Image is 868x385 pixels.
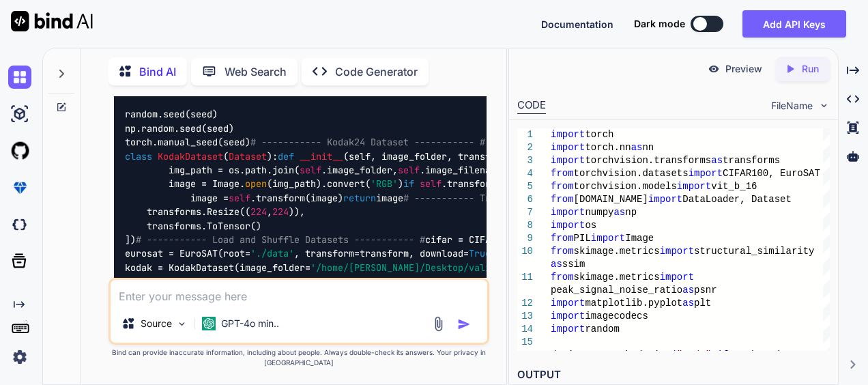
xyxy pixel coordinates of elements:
span: if [717,350,728,360]
span: as [682,298,694,309]
img: premium [8,176,31,199]
span: import [551,142,585,153]
button: Documentation [541,17,613,31]
span: structural_similarity [694,246,814,257]
span: self [398,164,420,176]
span: import [591,233,625,244]
div: 1 [517,128,533,141]
span: import [551,220,585,231]
span: torch [585,129,613,140]
span: as [631,142,642,153]
img: githubLight [8,139,31,162]
div: 7 [517,206,533,219]
span: def [278,150,294,162]
span: os [585,220,596,231]
span: torch.nn [585,142,631,153]
img: Pick Models [176,318,188,330]
span: CIFAR100, EuroSAT [723,168,820,179]
span: peak_signal_noise_ratio [551,285,682,296]
span: ( [671,350,676,360]
img: preview [708,63,720,75]
span: '/home/[PERSON_NAME]/Desktop/validation/' [310,261,534,274]
span: matplotlib.pyplot [585,298,682,309]
span: torch.cuda. [728,350,791,360]
span: Dataset [229,150,267,162]
div: CODE [517,98,546,114]
p: Preview [725,62,762,76]
span: as [682,285,694,296]
span: [DOMAIN_NAME] [573,194,648,205]
span: plt [694,298,711,309]
p: GPT-4o min.. [221,317,279,330]
div: 14 [517,323,533,336]
span: __init__ [300,150,343,162]
span: # ----------- Kodak24 Dataset ----------- # [250,137,485,149]
span: self [420,178,442,190]
div: 13 [517,310,533,323]
span: transforms [723,155,780,166]
span: from [551,181,574,192]
p: Bind AI [139,63,176,80]
p: Bind can provide inaccurate information, including about people. Always double-check its answers.... [108,347,489,368]
div: 5 [517,180,533,193]
div: 6 [517,193,533,206]
span: "cuda" [677,350,711,360]
span: from [551,233,574,244]
span: torchvision.models [573,181,676,192]
div: 16 [517,349,533,362]
img: GPT-4o mini [202,317,216,330]
span: import [551,324,585,334]
span: import [648,194,682,205]
span: PIL [573,233,590,244]
span: 'RGB' [371,178,398,190]
span: np [625,207,637,218]
span: DataLoader, Dataset [682,194,792,205]
span: skimage.metrics [573,246,659,257]
span: import [659,246,693,257]
span: import [677,181,711,192]
img: darkCloudIdeIcon [8,213,31,236]
span: as [613,207,625,218]
span: # ----------- Transform ----------- # [403,192,605,204]
p: Run [802,62,819,76]
span: Dark mode [634,17,685,31]
span: open [245,178,267,190]
span: torchvision.datasets [573,168,688,179]
span: from [551,194,574,205]
span: import [551,311,585,322]
div: 4 [517,167,533,180]
span: 224 [272,206,289,218]
img: chat [8,66,31,89]
button: Add API Keys [742,10,846,38]
div: 12 [517,297,533,310]
span: import [551,129,585,140]
div: 10 [517,245,533,258]
div: 2 [517,141,533,154]
span: 224 [250,206,267,218]
span: ssim [562,259,585,270]
span: from [551,246,574,257]
span: './data' [250,248,294,260]
span: torchvision.transforms [585,155,711,166]
span: nn [642,142,654,153]
p: Source [141,317,172,330]
span: # ----------- Load and Shuffle Datasets ----------- # [136,233,425,246]
div: 15 [517,336,533,349]
span: self, image_folder, transform= [349,150,534,162]
span: KodakDataset [158,150,223,162]
span: vit_b_16 [711,181,757,192]
div: 11 [517,271,533,284]
span: psnr [694,285,717,296]
img: icon [457,317,471,331]
span: random [585,324,619,334]
p: Web Search [225,63,287,80]
img: chevron down [818,100,830,111]
span: Image [625,233,654,244]
img: settings [8,345,31,369]
span: return [343,192,376,204]
span: FileName [771,99,813,113]
span: import [551,207,585,218]
span: class [125,150,152,162]
div: 9 [517,232,533,245]
img: ai-studio [8,102,31,126]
